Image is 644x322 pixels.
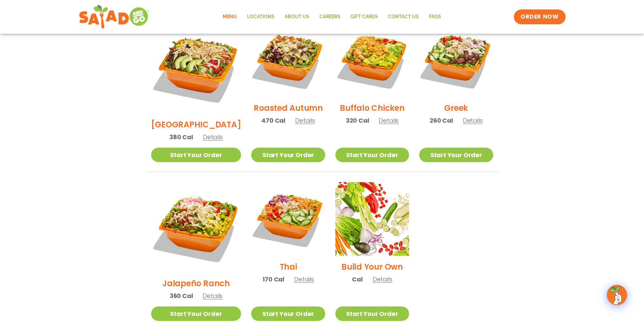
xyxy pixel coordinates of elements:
[424,9,446,25] a: FAQs
[280,9,314,25] a: About Us
[419,23,493,97] img: Product photo for Greek Salad
[419,148,493,162] a: Start Your Order
[341,261,403,273] h2: Build Your Own
[373,275,392,283] span: Details
[261,116,285,125] span: 470 Cal
[218,9,242,25] a: Menu
[340,102,404,114] h2: Buffalo Chicken
[254,102,323,114] h2: Roasted Autumn
[251,306,325,321] a: Start Your Order
[170,291,193,300] span: 360 Cal
[335,23,409,97] img: Product photo for Buffalo Chicken Salad
[169,132,193,142] span: 380 Cal
[251,23,325,97] img: Product photo for Roasted Autumn Salad
[151,182,241,272] img: Product photo for Jalapeño Ranch Salad
[444,102,468,114] h2: Greek
[335,306,409,321] a: Start Your Order
[202,292,222,300] span: Details
[352,275,362,284] span: Cal
[463,116,483,125] span: Details
[218,9,446,25] nav: Menu
[79,3,150,30] img: new-SAG-logo-768×292
[335,182,409,256] img: Product photo for Build Your Own
[262,275,284,284] span: 170 Cal
[346,116,369,125] span: 320 Cal
[151,23,241,114] img: Product photo for BBQ Ranch Salad
[607,286,626,304] img: wpChatIcon
[280,261,297,273] h2: Thai
[151,119,241,130] h2: [GEOGRAPHIC_DATA]
[383,9,424,25] a: Contact Us
[335,148,409,162] a: Start Your Order
[345,9,383,25] a: GIFT CARDS
[251,148,325,162] a: Start Your Order
[379,116,399,125] span: Details
[514,9,565,24] a: ORDER NOW
[521,13,558,21] span: ORDER NOW
[430,116,453,125] span: 260 Cal
[151,306,241,321] a: Start Your Order
[151,148,241,162] a: Start Your Order
[314,9,345,25] a: Careers
[294,275,314,283] span: Details
[203,133,223,141] span: Details
[162,277,230,289] h2: Jalapeño Ranch
[295,116,315,125] span: Details
[242,9,280,25] a: Locations
[251,182,325,256] img: Product photo for Thai Salad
